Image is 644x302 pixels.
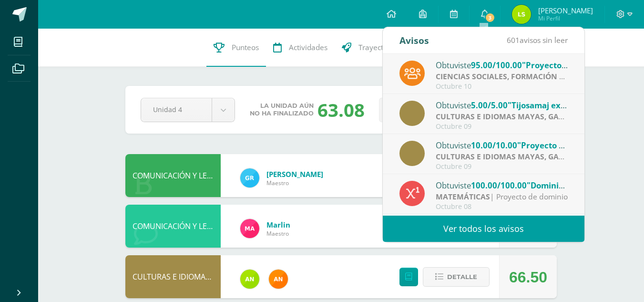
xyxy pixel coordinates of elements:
[507,35,568,45] span: avisos sin leer
[436,59,568,71] div: Obtuviste en
[436,71,568,82] div: | Proyecto final
[266,220,290,229] a: Marlin
[436,99,568,111] div: Obtuviste en
[512,5,531,24] img: 8e31b0956417436b50b87adc4ec29d76.png
[436,179,568,191] div: Obtuviste en
[153,98,200,121] span: Unidad 4
[522,60,585,71] span: "Proyecto final"
[317,97,365,122] div: 63.08
[538,6,593,15] span: [PERSON_NAME]
[240,219,259,238] img: ca51be06ee6568e83a4be8f0f0221dfb.png
[125,255,221,298] div: CULTURAS E IDIOMAS MAYAS, GARÍFUNA O XINCA
[471,60,522,71] span: 95.00/100.00
[423,267,490,287] button: Detalle
[240,270,259,289] img: 122d7b7bf6a5205df466ed2966025dea.png
[125,154,221,197] div: COMUNICACIÓN Y LENGUAJE, IDIOMA ESPAÑOL
[436,151,620,162] strong: CULTURAS E IDIOMAS MAYAS, GARÍFUNA O XINCA
[289,42,327,52] span: Actividades
[517,140,624,151] span: "Proyecto Final/ Tijosamaj"
[266,229,290,238] span: Maestro
[471,180,527,191] span: 100.00/100.00
[436,191,490,202] strong: MATEMÁTICAS
[485,12,495,23] span: 3
[266,29,335,67] a: Actividades
[471,100,508,111] span: 5.00/5.00
[206,29,266,67] a: Punteos
[250,102,314,117] span: La unidad aún no ha finalizado
[436,191,568,202] div: | Proyecto de dominio
[447,268,477,286] span: Detalle
[436,83,568,91] div: Octubre 10
[538,14,593,22] span: Mi Perfil
[125,205,221,248] div: COMUNICACIÓN Y LENGUAJE, IDIOMA EXTRANJERO
[358,42,397,52] span: Trayectoria
[240,168,259,187] img: 47e0c6d4bfe68c431262c1f147c89d8f.png
[335,29,404,67] a: Trayectoria
[436,139,568,151] div: Obtuviste en
[436,163,568,171] div: Octubre 09
[232,42,259,52] span: Punteos
[269,270,288,289] img: fc6731ddebfef4a76f049f6e852e62c4.png
[399,27,429,53] div: Avisos
[436,123,568,131] div: Octubre 09
[508,100,600,111] span: "Tijosamaj explicación"
[527,180,608,191] span: "Dominio 3-Aleks(2)"
[141,98,235,122] a: Unidad 4
[507,35,520,45] span: 601
[436,151,568,162] div: | Proyecto de dominio
[436,111,620,122] strong: CULTURAS E IDIOMAS MAYAS, GARÍFUNA O XINCA
[383,216,584,242] a: Ver todos los avisos
[266,169,323,179] a: [PERSON_NAME]
[471,140,517,151] span: 10.00/10.00
[266,179,323,187] span: Maestro
[436,111,568,122] div: | Proyecto de práctica
[436,203,568,211] div: Octubre 08
[509,256,547,299] div: 66.50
